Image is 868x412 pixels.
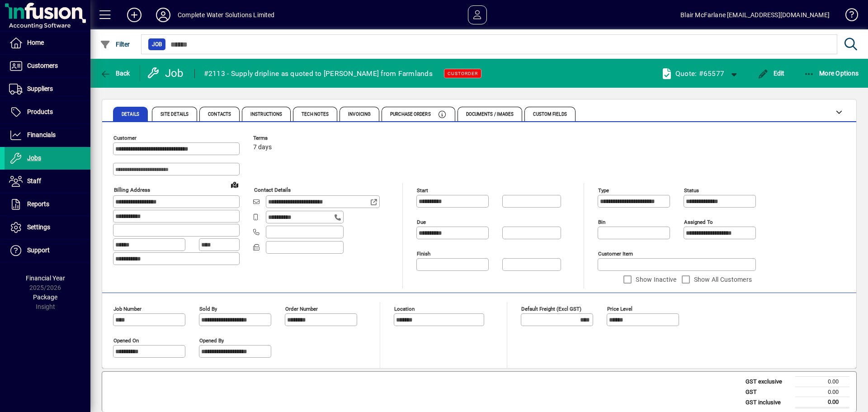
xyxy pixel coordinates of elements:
[598,187,609,194] mat-label: Type
[26,275,65,282] span: Financial Year
[394,306,415,312] mat-label: Location
[98,65,132,81] button: Back
[5,32,90,54] a: Home
[656,65,727,82] a: Quote: #65577
[448,71,478,76] span: CUSTORDER
[741,387,795,397] td: GST
[684,219,713,225] mat-label: Assigned to
[5,170,90,193] a: Staff
[5,193,90,216] a: Reports
[348,112,371,117] span: Invoicing
[227,177,242,192] a: View on map
[607,306,632,312] mat-label: Price Level
[100,41,130,48] span: Filter
[152,40,162,49] span: Job
[253,135,307,141] span: Terms
[113,135,137,141] mat-label: Customer
[27,154,41,161] span: Jobs
[147,66,185,81] div: Job
[839,2,857,31] a: Knowledge Base
[758,70,785,77] span: Edit
[90,65,140,81] app-page-header-button: Back
[27,246,50,254] span: Support
[598,251,633,257] mat-label: Customer Item
[5,239,90,262] a: Support
[120,7,149,23] button: Add
[5,101,90,123] a: Products
[390,112,431,117] span: Purchase Orders
[178,8,275,22] div: Complete Water Solutions Limited
[5,216,90,239] a: Settings
[5,55,90,77] a: Customers
[466,112,514,117] span: Documents / Images
[113,337,139,344] mat-label: Opened On
[5,124,90,147] a: Financials
[417,251,430,257] mat-label: Finish
[149,7,178,23] button: Profile
[204,66,433,81] div: #2113 - Supply dripline as quoted to [PERSON_NAME] from Farmlands
[804,70,859,77] span: More Options
[302,112,329,117] span: Tech Notes
[741,377,795,387] td: GST exclusive
[417,219,426,225] mat-label: Due
[598,219,605,225] mat-label: Bin
[795,377,849,387] td: 0.00
[5,78,90,100] a: Suppliers
[680,8,830,22] div: Blair McFarlane [EMAIL_ADDRESS][DOMAIN_NAME]
[533,112,566,117] span: Custom Fields
[27,85,53,92] span: Suppliers
[27,39,44,46] span: Home
[208,112,231,117] span: Contacts
[417,187,428,194] mat-label: Start
[113,306,142,312] mat-label: Job number
[33,294,57,301] span: Package
[521,306,581,312] mat-label: Default Freight (excl GST)
[285,306,318,312] mat-label: Order number
[27,200,49,208] span: Reports
[684,187,699,194] mat-label: Status
[98,36,132,52] button: Filter
[795,397,849,408] td: 0.00
[122,112,139,117] span: Details
[199,337,224,344] mat-label: Opened by
[100,70,130,77] span: Back
[27,62,58,69] span: Customers
[755,65,787,81] button: Edit
[27,177,41,185] span: Staff
[250,112,282,117] span: Instructions
[27,131,56,138] span: Financials
[795,387,849,397] td: 0.00
[741,397,795,408] td: GST inclusive
[27,223,50,231] span: Settings
[802,65,861,81] button: More Options
[675,66,724,81] div: Quote: #65577
[27,108,53,115] span: Products
[253,144,272,151] span: 7 days
[160,112,189,117] span: Site Details
[199,306,217,312] mat-label: Sold by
